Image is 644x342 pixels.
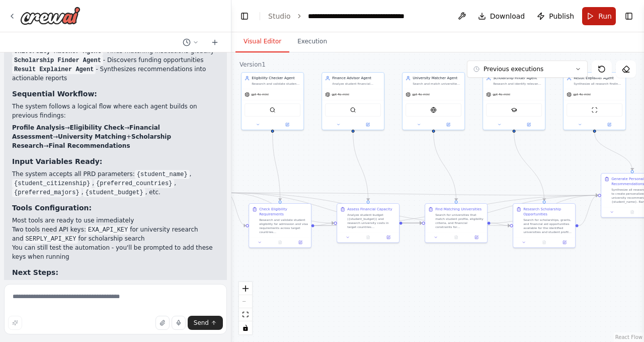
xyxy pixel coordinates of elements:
div: Scholarship Finder AgentResearch and identify relevant scholarships, grants, and financial aid op... [482,72,545,130]
div: React Flow controls [239,282,252,334]
g: Edge from 8b239804-4ccf-4606-8fca-9ad1e58873c1 to 4c449925-508b-4a8d-b93d-2559ee733f1c [226,190,246,228]
div: Find Matching UniversitiesSearch for universities that match student profile, eligibility criteri... [425,203,488,243]
g: Edge from 4c449925-508b-4a8d-b93d-2559ee733f1c to 42892c97-47b9-452f-94c9-34383d8afc64 [314,220,334,228]
button: Open in side panel [434,122,463,128]
img: SerperDevTool [270,107,276,113]
div: Research Scholarship OpportunitiesSearch for scholarships, grants, and financial aid opportunitie... [513,203,576,248]
nav: breadcrumb [268,11,421,21]
img: SerperDevTool [350,107,356,113]
code: EXA_API_KEY [86,225,130,235]
a: Studio [268,12,291,20]
button: No output available [621,209,642,215]
span: gpt-4o-mini [251,92,269,96]
div: Research and identify relevant scholarships, grants, and financial aid opportunities for students... [493,82,542,86]
strong: Input Variables Ready: [12,157,102,165]
g: Edge from 8b239804-4ccf-4606-8fca-9ad1e58873c1 to 6d420079-5ccf-495f-aae8-4e5e80f47a5f [226,190,598,198]
strong: Profile Analysis [12,124,65,131]
button: fit view [239,308,252,321]
div: Search and match universities globally that align with student profile, eligibility criteria, and... [413,82,461,86]
button: zoom in [239,282,252,295]
strong: Next Steps: [12,268,58,276]
button: Upload files [155,316,170,330]
button: No output available [533,239,554,245]
div: Find Matching Universities [435,207,481,212]
code: Result Explainer Agent [12,65,96,74]
div: Finance Advisor Agent [332,76,381,81]
button: Switch to previous chat [179,36,203,48]
button: Hide left sidebar [237,9,252,23]
div: University Matcher AgentSearch and match universities globally that align with student profile, e... [402,72,465,130]
button: toggle interactivity [239,321,252,334]
button: No output available [445,234,466,240]
g: Edge from 66b59fbd-a1a2-4070-8b10-cb0915d91abb to 6d420079-5ccf-495f-aae8-4e5e80f47a5f [491,193,598,225]
button: Improve this prompt [8,316,22,330]
strong: Sequential Workflow: [12,90,97,98]
button: Send [188,316,223,330]
div: Assess Financial CapacityAnalyze student budget ({student_budget}) and research university costs ... [337,203,399,243]
p: The system accepts all PRD parameters: , , , , , etc. [12,169,219,197]
li: - Discovers funding opportunities [12,55,219,65]
div: Version 1 [239,61,266,69]
g: Edge from ed3d9834-7872-44af-8603-435365931b71 to 66b59fbd-a1a2-4070-8b10-cb0915d91abb [431,133,459,200]
button: Show right sidebar [622,9,636,23]
button: No output available [357,234,378,240]
li: Two tools need API keys: for university research and for scholarship search [12,225,219,243]
g: Edge from 42892c97-47b9-452f-94c9-34383d8afc64 to 66b59fbd-a1a2-4070-8b10-cb0915d91abb [403,220,422,225]
span: gpt-4o-mini [332,92,349,96]
g: Edge from 03736ce3-d493-4a0a-8cec-06fedfc64681 to 6d420079-5ccf-495f-aae8-4e5e80f47a5f [579,193,598,228]
strong: Tools Configuration: [12,204,92,212]
g: Edge from 8b239804-4ccf-4606-8fca-9ad1e58873c1 to 66b59fbd-a1a2-4070-8b10-cb0915d91abb [226,190,422,225]
button: Open in side panel [354,122,382,128]
code: {student_citizenship} [12,179,92,188]
div: University Matcher Agent [413,76,461,81]
p: The system follows a logical flow where each agent builds on previous findings: [12,102,219,120]
div: Check Eligibility RequirementsResearch and validate student eligibility for admission and visa re... [249,203,311,248]
span: Run [598,11,612,21]
g: Edge from 8d01254d-463e-4def-93b0-b1cd2571985a to 42892c97-47b9-452f-94c9-34383d8afc64 [351,133,371,200]
div: Result Explainer Agent [574,76,622,81]
li: → → → + → [12,123,219,150]
span: Send [194,319,209,327]
code: {student_name} [135,170,190,179]
button: Previous executions [467,61,588,78]
button: Download [474,7,529,25]
a: React Flow attribution [615,334,642,340]
img: EXASearchTool [431,107,437,113]
button: No output available [269,239,290,245]
button: Open in side panel [595,122,624,128]
g: Edge from c386fcf3-eded-4061-b66a-e38cf1a13fd1 to 4c449925-508b-4a8d-b93d-2559ee733f1c [270,133,283,200]
li: - Synthesizes recommendations into actionable reports [12,65,219,83]
button: Open in side panel [468,234,485,240]
button: Start a new chat [207,36,223,48]
span: gpt-4o-mini [412,92,430,96]
strong: Final Recommendations [48,142,130,149]
button: Execution [289,31,335,52]
button: Open in side panel [380,234,397,240]
button: Open in side panel [515,122,543,128]
img: SerplyScholarSearchTool [511,107,517,113]
code: {preferred_majors} [12,188,82,197]
div: Analyze student budget ({student_budget}) and research university costs in target countries ({pre... [347,213,396,229]
g: Edge from 4b34f286-39ff-4eac-8cb5-b965fa01553f to 03736ce3-d493-4a0a-8cec-06fedfc64681 [512,133,547,200]
div: Synthesize all research findings into comprehensive, personalized university recommendations with... [574,82,622,86]
button: Click to speak your automation idea [172,316,186,330]
g: Edge from 66b59fbd-a1a2-4070-8b10-cb0915d91abb to 03736ce3-d493-4a0a-8cec-06fedfc64681 [491,220,510,228]
div: Research Scholarship Opportunities [523,207,572,217]
div: Research and validate student eligibility for admission and visa requirements across target count... [252,82,300,86]
span: Previous executions [484,65,543,73]
div: Assess Financial Capacity [347,207,392,212]
div: Search for scholarships, grants, and financial aid opportunities available for the identified uni... [523,218,572,234]
div: Eligibility Checker Agent [252,76,300,81]
button: Open in side panel [556,239,573,245]
div: Result Explainer AgentSynthesize all research findings into comprehensive, personalized universit... [563,72,626,130]
button: Visual Editor [235,31,289,52]
g: Edge from bfe55e93-f00d-4d33-abe2-3b67ce0a62a4 to 6d420079-5ccf-495f-aae8-4e5e80f47a5f [592,133,635,170]
div: Search for universities that match student profile, eligibility criteria, and financial constrain... [435,213,484,229]
code: {student_budget} [83,188,145,197]
button: Open in side panel [273,122,302,128]
span: gpt-4o-mini [573,92,591,96]
button: Publish [533,7,578,25]
div: Check Eligibility Requirements [259,207,308,217]
code: SERPLY_API_KEY [24,235,78,244]
li: Most tools are ready to use immediately [12,216,219,225]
